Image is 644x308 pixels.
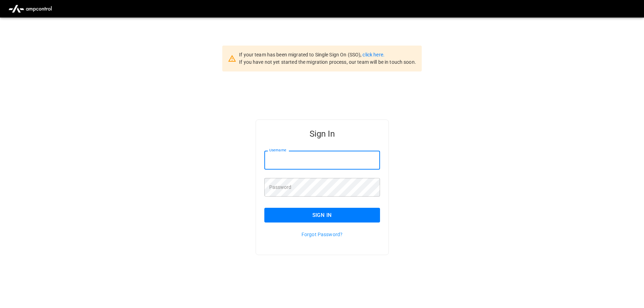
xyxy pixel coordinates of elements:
h5: Sign In [264,128,380,139]
button: Sign In [264,208,380,223]
a: click here. [362,52,384,57]
img: ampcontrol.io logo [6,2,55,15]
label: Username [269,148,286,153]
span: If your team has been migrated to Single Sign On (SSO), [239,52,362,57]
p: Forgot Password? [264,231,380,238]
span: If you have not yet started the migration process, our team will be in touch soon. [239,59,416,65]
